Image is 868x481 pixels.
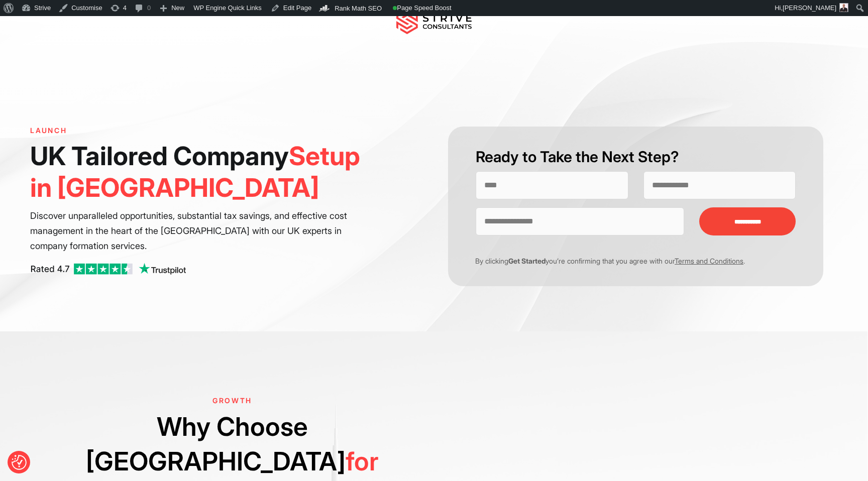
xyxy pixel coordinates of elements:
a: Terms and Conditions [675,257,743,265]
h1: UK Tailored Company [30,140,377,203]
h6: GROWTH [38,397,426,405]
span: [PERSON_NAME] [783,4,836,12]
img: Revisit consent button [12,455,27,470]
h2: Ready to Take the Next Step? [476,147,796,167]
h6: LAUNCH [30,127,377,135]
strong: Get Started [508,257,546,265]
img: main-logo.svg [396,9,472,34]
form: Contact form [434,127,838,286]
p: Discover unparalleled opportunities, substantial tax savings, and effective cost management in th... [30,208,377,254]
span: Rank Math SEO [335,5,382,12]
button: Consent Preferences [12,455,27,470]
p: By clicking you’re confirming that you agree with our . [468,256,788,266]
